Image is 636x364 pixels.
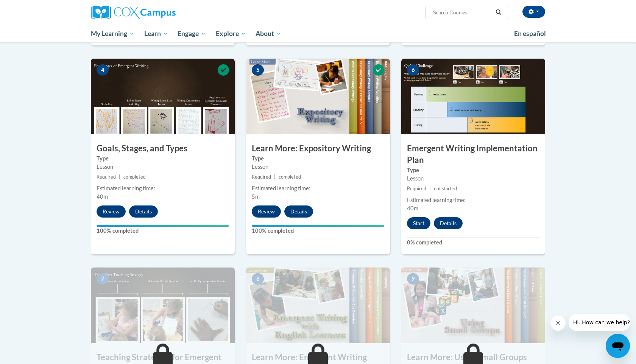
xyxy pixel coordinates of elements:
span: 4 [97,64,109,76]
div: Your progress [252,225,384,227]
a: Engage [173,25,211,42]
span: 8 [252,273,264,285]
a: En español [509,26,551,42]
span: 40m [407,205,418,212]
input: Search Courses [432,8,493,17]
span: Required [97,174,116,180]
a: Cox Campus [91,6,235,19]
label: Type [407,166,539,174]
a: About [251,25,287,42]
div: Estimated learning time: [252,184,384,193]
span: 5m [252,193,260,200]
label: 100% completed [252,227,384,235]
button: Start [407,217,430,229]
img: Course Image [246,268,390,343]
span: | [429,186,431,191]
label: Type [97,154,229,163]
a: Learn [139,25,173,42]
a: My Learning [86,25,139,42]
span: 7 [97,273,109,285]
span: Required [252,174,271,180]
h3: Learn More: Using Small Groups [401,352,545,363]
span: En español [514,30,546,37]
button: Review [97,205,126,218]
span: 40m [97,193,108,200]
label: 100% completed [97,227,229,235]
h3: Goals, Stages, and Types [91,143,235,154]
span: My Learning [91,29,134,38]
span: 9 [407,273,419,285]
img: Course Image [401,59,545,134]
span: 6 [407,64,419,76]
h3: Emergent Writing Implementation Plan [401,143,545,166]
img: Course Image [246,59,390,134]
span: | [274,174,276,180]
span: completed [279,174,301,180]
span: Required [407,186,426,191]
img: Cox Campus [91,6,176,19]
img: Course Image [91,59,235,134]
span: | [119,174,120,180]
span: Engage [178,29,206,38]
h3: Learn More: Expository Writing [246,143,390,154]
label: Type [252,154,384,163]
button: Details [284,205,313,218]
a: Explore [211,25,251,42]
button: Review [252,205,281,218]
span: 5 [252,64,264,76]
img: Course Image [401,268,545,343]
div: Your progress [97,225,229,227]
span: Explore [216,29,246,38]
label: 0% completed [407,238,539,247]
span: Learn [144,29,168,38]
div: Lesson [97,163,229,171]
div: Lesson [407,174,539,183]
img: Course Image [91,268,235,343]
button: Details [434,217,463,229]
iframe: Message from company [569,314,630,331]
span: completed [123,174,146,180]
button: Account Settings [522,6,545,18]
button: Search [493,8,504,17]
iframe: Button to launch messaging window [606,334,630,358]
span: not started [434,186,457,191]
div: Main menu [79,25,556,42]
div: Estimated learning time: [97,184,229,193]
iframe: Close message [550,316,566,331]
span: About [256,29,281,38]
div: Estimated learning time: [407,196,539,204]
button: Details [129,205,158,218]
div: Lesson [252,163,384,171]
